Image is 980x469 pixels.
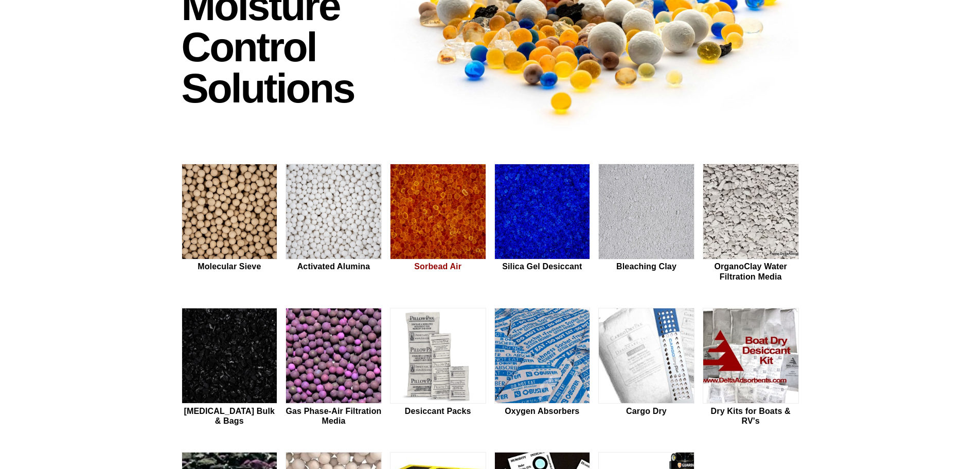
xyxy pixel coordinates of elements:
h2: Activated Alumina [286,262,382,271]
h2: Gas Phase-Air Filtration Media [286,406,382,426]
a: Silica Gel Desiccant [494,164,591,283]
a: Oxygen Absorbers [494,308,591,427]
a: Desiccant Packs [390,308,486,427]
h2: Cargo Dry [598,406,694,416]
h2: Silica Gel Desiccant [494,262,591,271]
h2: Oxygen Absorbers [494,406,591,416]
a: Bleaching Clay [598,164,694,283]
h2: Dry Kits for Boats & RV's [703,406,799,426]
a: Activated Alumina [286,164,382,283]
a: Dry Kits for Boats & RV's [703,308,799,427]
h2: Bleaching Clay [598,262,694,271]
a: [MEDICAL_DATA] Bulk & Bags [182,308,278,427]
a: Gas Phase-Air Filtration Media [286,308,382,427]
a: OrganoClay Water Filtration Media [703,164,799,283]
h2: OrganoClay Water Filtration Media [703,262,799,281]
h2: [MEDICAL_DATA] Bulk & Bags [182,406,278,426]
h2: Desiccant Packs [390,406,486,416]
a: Sorbead Air [390,164,486,283]
h2: Sorbead Air [390,262,486,271]
h2: Molecular Sieve [182,262,278,271]
a: Molecular Sieve [182,164,278,283]
a: Cargo Dry [598,308,694,427]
